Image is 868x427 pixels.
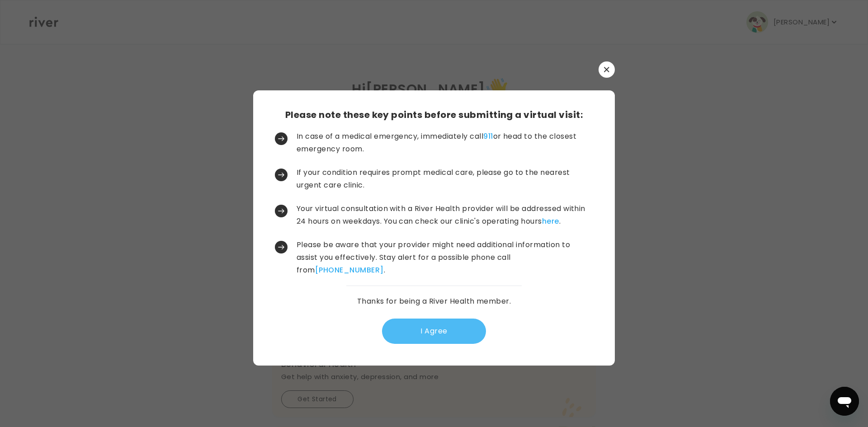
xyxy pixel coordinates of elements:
[297,239,591,277] p: Please be aware that your provider might need additional information to assist you effectively. S...
[483,131,493,141] a: 911
[830,387,859,416] iframe: Button to launch messaging window
[297,130,591,155] p: In case of a medical emergency, immediately call or head to the closest emergency room.
[285,108,583,121] h3: Please note these key points before submitting a virtual visit:
[297,202,591,228] p: Your virtual consultation with a River Health provider will be addressed within 24 hours on weekd...
[357,295,511,308] p: Thanks for being a River Health member.
[297,166,591,192] p: If your condition requires prompt medical care, please go to the nearest urgent care clinic.
[382,319,486,344] button: I Agree
[315,265,384,275] a: [PHONE_NUMBER]
[542,216,559,226] a: here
